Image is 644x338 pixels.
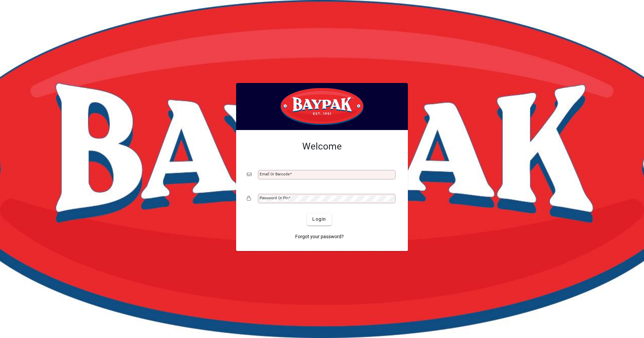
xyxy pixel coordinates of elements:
[260,196,288,200] mat-label: Password or Pin
[260,172,290,176] mat-label: Email or Barcode
[307,213,331,225] button: Login
[247,141,397,152] h2: Welcome
[312,216,326,223] span: Login
[295,233,344,240] span: Forgot your password?
[292,231,346,243] a: Forgot your password?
